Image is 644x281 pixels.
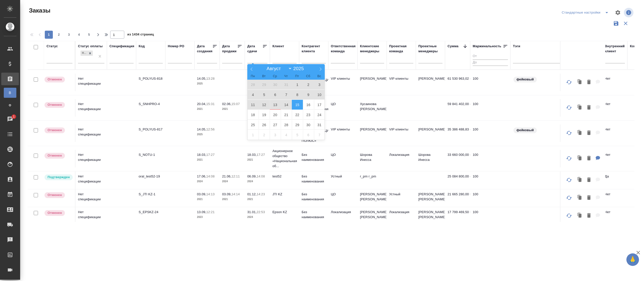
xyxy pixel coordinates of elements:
span: Август 8, 2025 [292,90,303,100]
button: Обновить [563,192,575,204]
td: 33 660 000,00 ₽ [445,150,470,167]
div: Внутренний клиент [605,44,625,54]
a: 1 [1,113,19,125]
button: 🙏 [626,253,639,266]
p: 06.09, [247,174,257,178]
p: 2025 [197,132,217,137]
button: Обновить [563,152,575,164]
span: Август 12, 2025 [259,100,270,110]
p: 2025 [197,81,217,86]
td: Устный [387,189,416,207]
p: 2021 [197,197,217,202]
input: Год [292,66,308,71]
p: 14:23 [257,192,265,196]
div: Выставляет КМ после отмены со стороны клиента. Если уже после запуска – КМ пишет ПМу про отмену, ... [44,76,72,83]
p: Подтвержден [48,175,70,180]
span: Август 28, 2025 [281,120,292,130]
td: Нет спецификации [75,207,107,225]
td: ЦО [328,150,357,167]
div: Выставляет КМ после отмены со стороны клиента. Если уже после запуска – КМ пишет ПМу про отмену, ... [44,152,72,159]
div: Проектные менеджеры [418,44,442,54]
span: Август 14, 2025 [281,100,292,110]
p: 18.03, [197,153,206,157]
td: Шорова Инесса [357,150,387,167]
p: Да [605,174,625,179]
td: ЦО [328,189,357,207]
span: Июль 28, 2025 [248,80,259,89]
p: Epson KZ [272,210,297,215]
button: 2 [55,31,63,39]
span: Сентябрь 7, 2025 [314,130,325,140]
p: 03.09, [222,192,231,196]
td: VIP клиенты [328,74,357,91]
div: Дата продажи [222,44,237,54]
button: Клонировать [575,128,585,138]
div: Тэги [513,44,520,49]
td: VIP клиенты [328,124,357,142]
span: Август 21, 2025 [281,110,292,120]
p: 21.06, [222,174,231,178]
p: 2021 [247,157,267,162]
button: Клонировать [575,77,585,87]
button: 4 [75,31,83,39]
div: Выставляет КМ после отмены со стороны клиента. Если уже после запуска – КМ пишет ПМу про отмену, ... [44,192,72,199]
span: Август 27, 2025 [270,120,281,130]
div: Нет спецификации [80,51,87,56]
span: 1 [10,114,18,119]
span: Август 11, 2025 [248,100,259,110]
p: 2021 [197,157,217,162]
span: Август 22, 2025 [292,110,303,120]
button: Удалить [585,77,593,87]
button: Удалить [585,153,593,164]
p: 2024 [247,179,267,184]
p: Нет [605,210,625,215]
td: Нет спецификации [75,150,107,167]
div: Статус [47,44,58,49]
p: Отменен [48,128,62,133]
p: ООО Салаватнефтехимпроект [302,102,326,112]
td: 100 [470,207,510,225]
div: split button [560,9,612,17]
p: 17:27 [206,153,215,157]
td: r_pm r_pm [357,171,387,189]
div: Сумма [448,44,458,49]
p: 2021 [247,197,267,202]
td: 17 799 469,50 KZT [445,207,470,225]
span: 3 [65,32,73,37]
p: 12:11 [231,174,240,178]
p: фейковый [516,77,534,82]
span: Август 25, 2025 [248,120,259,130]
div: фейковый [513,76,568,83]
button: Клонировать [575,103,585,113]
td: [PERSON_NAME] [416,74,445,91]
span: Август 6, 2025 [270,90,281,100]
td: 61 530 963,02 ₽ [445,74,470,91]
td: 100 [470,124,510,142]
span: Август 23, 2025 [303,110,314,120]
td: [PERSON_NAME] [PERSON_NAME] [416,189,445,207]
td: 25 084 800,00 ₽ [445,171,470,189]
div: фейковый [513,127,568,134]
p: 12:56 [206,127,215,131]
span: Сентябрь 5, 2025 [292,130,303,140]
p: 2023 [197,215,217,220]
span: Август 10, 2025 [314,90,325,100]
p: JTI KZ [272,192,297,197]
div: Статус оплаты [78,44,103,49]
td: Устный [328,171,357,189]
td: 21 665 280,00 KZT [445,189,470,207]
span: Настроить таблицу [612,7,624,19]
td: Локализация [387,150,416,167]
td: VIP клиенты [387,124,416,142]
div: Код [139,44,145,49]
span: Август 19, 2025 [259,110,270,120]
button: Клонировать [575,211,585,221]
td: 100 [470,150,510,167]
span: Август 15, 2025 [292,100,303,110]
td: Шорова Инесса [416,150,445,167]
p: 03.09, [197,192,206,196]
p: 13.09, [197,210,206,214]
td: Нет спецификации [75,189,107,207]
p: Отменен [48,153,62,158]
span: Август 26, 2025 [259,120,270,130]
